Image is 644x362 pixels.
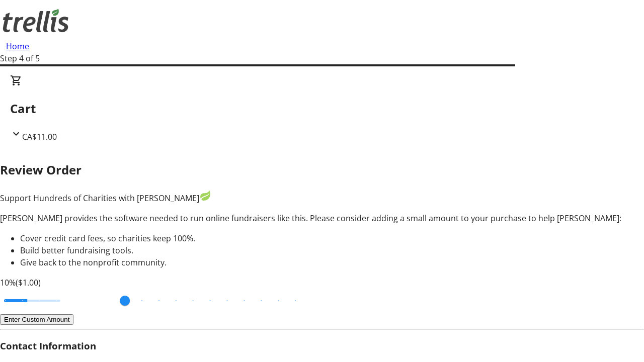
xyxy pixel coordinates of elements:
h2: Cart [10,100,634,118]
span: CA$11.00 [22,131,57,142]
li: Cover credit card fees, so charities keep 100%. [20,232,644,244]
div: CartCA$11.00 [10,74,634,143]
li: Build better fundraising tools. [20,244,644,256]
li: Give back to the nonprofit community. [20,256,644,268]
